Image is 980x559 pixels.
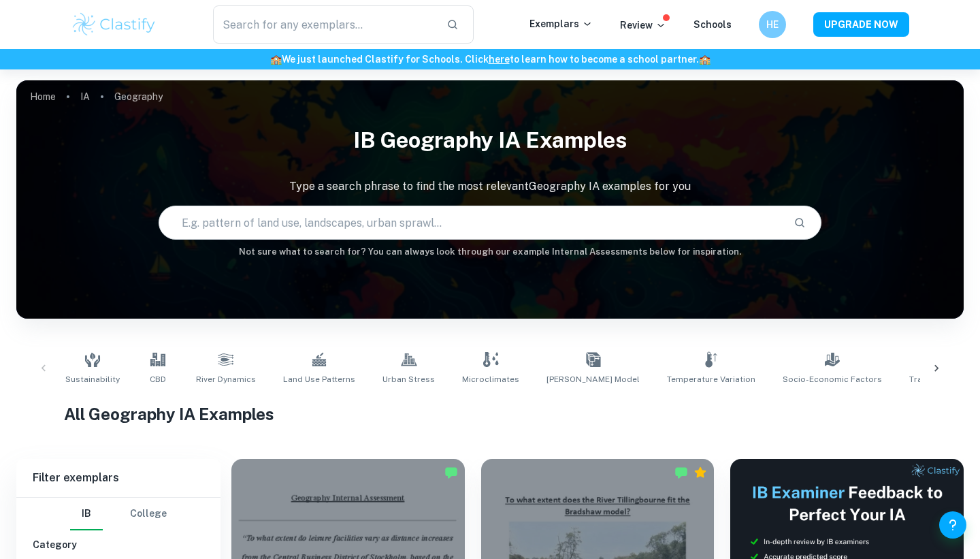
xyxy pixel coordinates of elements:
a: Schools [693,19,732,30]
button: Search [788,211,811,234]
span: Temperature Variation [667,373,755,385]
a: IA [80,87,90,106]
button: College [130,498,167,530]
input: E.g. pattern of land use, landscapes, urban sprawl... [159,204,783,242]
div: Filter type choice [70,498,167,530]
button: IB [70,498,103,530]
span: [PERSON_NAME] Model [546,373,640,385]
h6: Category [33,537,204,552]
p: Review [620,18,666,33]
p: Exemplars [529,16,593,31]
div: Premium [693,466,707,479]
span: Socio-Economic Factors [783,373,882,385]
h1: All Geography IA Examples [64,402,917,426]
p: Type a search phrase to find the most relevant Geography IA examples for you [16,178,964,195]
button: UPGRADE NOW [813,12,909,37]
span: CBD [150,373,166,385]
span: 🏫 [270,54,282,65]
h6: We just launched Clastify for Schools. Click to learn how to become a school partner. [3,52,977,67]
a: here [489,54,510,65]
button: Help and Feedback [939,511,966,539]
span: Urban Stress [382,373,435,385]
input: Search for any exemplars... [213,5,436,44]
h1: IB Geography IA examples [16,118,964,162]
h6: Not sure what to search for? You can always look through our example Internal Assessments below f... [16,245,964,259]
span: 🏫 [699,54,710,65]
span: River Dynamics [196,373,256,385]
span: Microclimates [462,373,519,385]
h6: Filter exemplars [16,459,220,497]
img: Clastify logo [71,11,157,38]
p: Geography [114,89,163,104]
img: Marked [444,466,458,479]
img: Marked [674,466,688,479]
span: Land Use Patterns [283,373,355,385]
a: Home [30,87,56,106]
span: Sustainability [65,373,120,385]
h6: HE [765,17,781,32]
span: Traffic Flow [909,373,957,385]
button: HE [759,11,786,38]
